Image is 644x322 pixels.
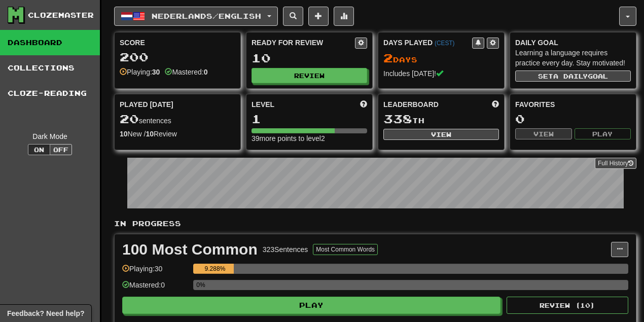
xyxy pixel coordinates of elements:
[146,130,154,138] strong: 10
[383,99,439,110] span: Leaderboard
[507,297,628,314] button: Review (10)
[120,67,160,77] div: Playing:
[515,48,631,68] div: Learning a language requires practice every day. Stay motivated!
[28,144,50,155] button: On
[308,7,329,26] button: Add sentence to collection
[114,219,636,229] p: In Progress
[515,99,631,110] div: Favorites
[383,38,472,48] div: Days Played
[120,38,235,48] div: Score
[122,297,500,314] button: Play
[492,99,499,110] span: This week in points, UTC
[120,51,235,63] div: 200
[360,99,367,110] span: Score more points to level up
[383,68,499,79] div: Includes [DATE]!
[383,113,499,126] div: th
[313,244,378,255] button: Most Common Words
[120,130,128,138] strong: 10
[515,38,631,48] div: Daily Goal
[196,264,233,274] div: 9.288%
[204,68,208,76] strong: 0
[152,68,160,76] strong: 30
[252,52,367,64] div: 10
[50,144,72,155] button: Off
[165,67,207,77] div: Mastered:
[120,99,173,110] span: Played [DATE]
[575,128,631,139] button: Play
[122,280,188,297] div: Mastered: 0
[120,129,235,139] div: New / Review
[283,7,303,26] button: Search sentences
[595,158,636,169] a: Full History
[383,52,499,65] div: Day s
[252,133,367,144] div: 39 more points to level 2
[515,113,631,125] div: 0
[8,131,92,141] div: Dark Mode
[252,113,367,125] div: 1
[383,112,412,126] span: 338
[252,38,355,48] div: Ready for Review
[252,68,367,83] button: Review
[263,244,308,255] div: 323 Sentences
[515,70,631,82] button: Seta dailygoal
[120,112,139,126] span: 20
[553,73,588,80] span: a daily
[152,12,261,20] span: Nederlands / English
[383,129,499,140] button: View
[120,113,235,126] div: sentences
[252,99,274,110] span: Level
[28,10,94,20] div: Clozemaster
[122,264,188,280] div: Playing: 30
[7,308,84,318] span: Open feedback widget
[334,7,354,26] button: More stats
[383,51,393,65] span: 2
[435,40,455,47] a: (CEST)
[114,7,278,26] button: Nederlands/English
[515,128,572,139] button: View
[122,242,258,257] div: 100 Most Common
